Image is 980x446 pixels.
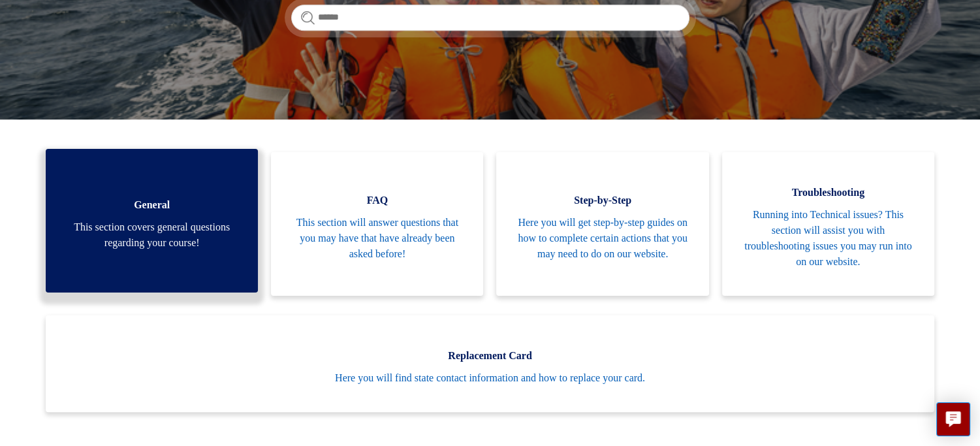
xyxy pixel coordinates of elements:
span: FAQ [291,193,464,208]
a: FAQ This section will answer questions that you may have that have already been asked before! [271,152,483,296]
span: This section will answer questions that you may have that have already been asked before! [291,215,464,262]
a: Replacement Card Here you will find state contact information and how to replace your card. [46,315,934,412]
span: Running into Technical issues? This section will assist you with troubleshooting issues you may r... [742,207,915,270]
button: Live chat [936,402,970,436]
span: Step-by-Step [516,193,689,208]
a: General This section covers general questions regarding your course! [46,149,258,293]
a: Troubleshooting Running into Technical issues? This section will assist you with troubleshooting ... [722,152,934,296]
span: Here you will get step-by-step guides on how to complete certain actions that you may need to do ... [516,215,689,262]
span: General [65,197,238,213]
span: Troubleshooting [742,185,915,200]
a: Step-by-Step Here you will get step-by-step guides on how to complete certain actions that you ma... [496,152,708,296]
span: Here you will find state contact information and how to replace your card. [65,370,915,386]
input: Search [291,5,689,31]
span: Replacement Card [65,348,915,364]
span: This section covers general questions regarding your course! [65,219,238,251]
